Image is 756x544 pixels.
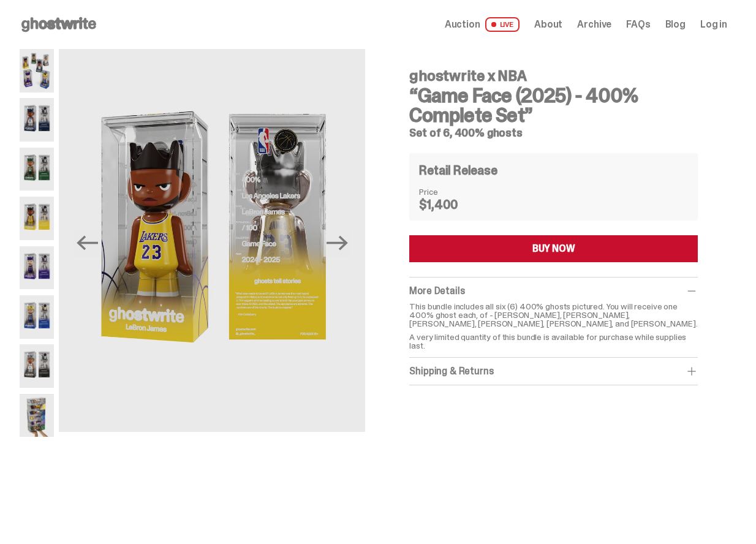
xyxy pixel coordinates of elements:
img: NBA-400-HG-Scale.png [20,394,54,437]
h3: “Game Face (2025) - 400% Complete Set” [409,86,698,125]
img: NBA-400-HG-Main.png [20,49,54,93]
img: NBA-400-HG-Giannis.png [20,148,54,191]
a: About [534,20,562,29]
img: website_grey.svg [20,32,29,42]
img: logo_orange.svg [20,20,29,29]
h4: Retail Release [419,164,497,176]
img: NBA-400-HG-Ant.png [20,98,54,142]
img: tab_keywords_by_traffic_grey.svg [122,71,132,81]
div: Shipping & Returns [409,365,698,377]
a: Log in [700,20,727,29]
img: tab_domain_overview_orange.svg [33,71,43,81]
a: FAQs [626,20,650,29]
a: Archive [577,20,611,29]
img: NBA-400-HG%20Bron.png [59,49,365,432]
img: NBA-400-HG-Wemby.png [20,344,54,388]
div: Domain: [DOMAIN_NAME] [32,32,135,42]
span: LIVE [485,17,520,32]
img: NBA-400-HG-Luka.png [20,246,54,290]
div: Keywords by Traffic [135,72,206,80]
h4: ghostwrite x NBA [409,69,698,83]
dd: $1,400 [419,198,480,211]
span: More Details [409,284,464,297]
img: NBA-400-HG-Steph.png [20,295,54,339]
div: Domain Overview [47,72,110,80]
button: BUY NOW [409,235,698,262]
dt: Price [419,187,480,196]
a: Blog [665,20,686,29]
button: Next [323,230,350,257]
a: Auction LIVE [445,17,520,32]
button: Previous [74,230,100,257]
img: NBA-400-HG%20Bron.png [20,197,54,240]
span: Auction [445,20,480,29]
p: A very limited quantity of this bundle is available for purchase while supplies last. [409,333,698,350]
p: This bundle includes all six (6) 400% ghosts pictured. You will receive one 400% ghost each, of -... [409,302,698,328]
div: v 4.0.25 [34,20,60,29]
h5: Set of 6, 400% ghosts [409,127,698,138]
div: BUY NOW [532,244,575,254]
